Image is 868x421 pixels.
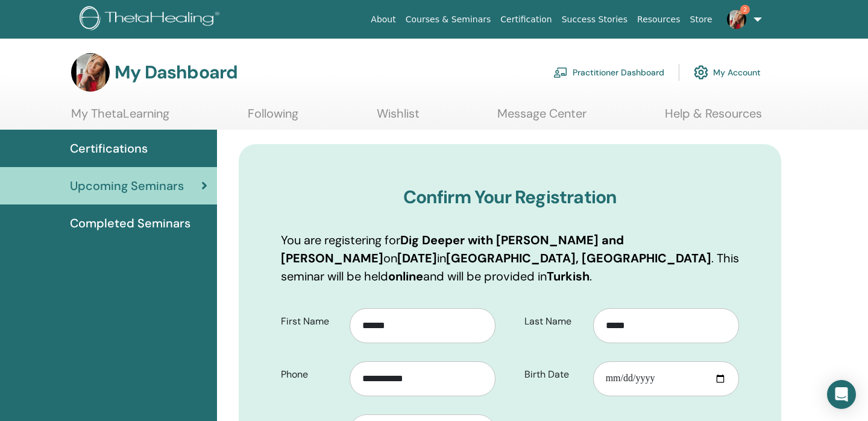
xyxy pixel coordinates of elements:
label: Last Name [515,310,593,333]
img: default.jpg [727,10,746,29]
b: Turkish [547,268,590,284]
span: Certifications [70,139,148,157]
div: Open Intercom Messenger [827,380,856,409]
img: logo.png [80,6,224,33]
img: chalkboard-teacher.svg [553,67,568,78]
a: About [366,8,400,31]
a: Help & Resources [665,106,762,130]
a: Courses & Seminars [401,8,496,31]
img: cog.svg [694,62,708,83]
a: Wishlist [377,106,420,130]
a: Resources [632,8,685,31]
span: Upcoming Seminars [70,177,184,195]
label: Phone [272,363,350,386]
a: Store [685,8,717,31]
span: 2 [740,5,750,14]
h3: My Dashboard [115,62,237,83]
a: Success Stories [557,8,632,31]
p: You are registering for on in . This seminar will be held and will be provided in . [281,231,739,285]
b: [GEOGRAPHIC_DATA], [GEOGRAPHIC_DATA] [446,250,711,266]
a: Practitioner Dashboard [553,59,664,86]
b: [DATE] [397,250,437,266]
a: My Account [694,59,761,86]
label: Birth Date [515,363,593,386]
b: Dig Deeper with [PERSON_NAME] and [PERSON_NAME] [281,232,624,266]
span: Completed Seminars [70,214,190,232]
a: My ThetaLearning [71,106,169,130]
b: online [388,268,423,284]
h3: Confirm Your Registration [281,186,739,208]
a: Following [248,106,298,130]
a: Message Center [497,106,587,130]
a: Certification [495,8,556,31]
label: First Name [272,310,350,333]
img: default.jpg [71,53,110,92]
